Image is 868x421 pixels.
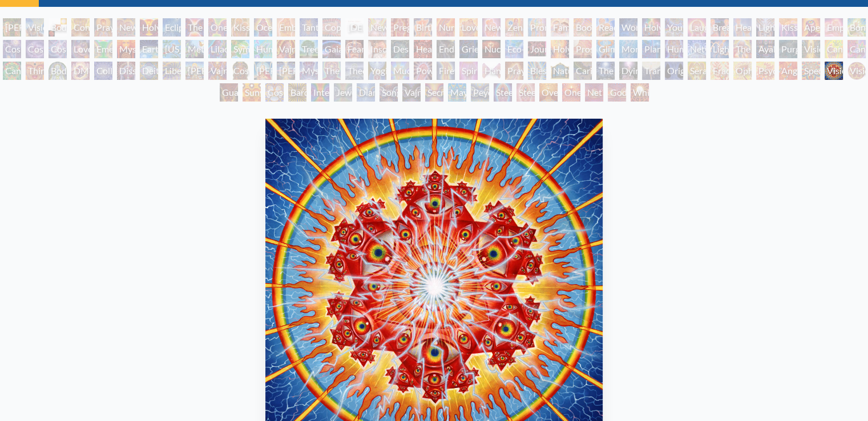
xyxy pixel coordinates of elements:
[825,62,843,80] div: Vision Crystal
[117,62,135,80] div: Dissectional Art for Tool's Lateralus CD
[494,83,512,102] div: Steeplehead 1
[322,18,341,37] div: Copulating
[425,83,443,102] div: Secret Writing Being
[574,18,592,37] div: Boo-boo
[163,40,181,58] div: [US_STATE] Song
[277,18,295,37] div: Embracing
[185,62,204,80] div: [PERSON_NAME]
[208,62,227,80] div: Vajra Guru
[665,40,683,58] div: Human Geometry
[345,18,364,37] div: [DEMOGRAPHIC_DATA] Embryo
[733,62,752,80] div: Ophanic Eyelash
[688,18,706,37] div: Laughing Man
[185,18,204,37] div: The Kiss
[94,62,112,80] div: Collective Vision
[471,83,489,102] div: Peyote Being
[505,62,523,80] div: Praying Hands
[551,40,569,58] div: Holy Fire
[779,18,797,37] div: Kiss of the [MEDICAL_DATA]
[710,40,729,58] div: Lightworker
[49,40,67,58] div: Cosmic Lovers
[26,62,44,80] div: Third Eye Tears of Joy
[516,83,535,102] div: Steeplehead 2
[391,62,409,80] div: Mudra
[300,18,318,37] div: Tantra
[825,40,843,58] div: Cannabis Mudra
[414,62,432,80] div: Power to the Peaceful
[437,40,455,58] div: Endarkenment
[208,40,227,58] div: Lilacs
[642,18,660,37] div: Holy Family
[163,18,181,37] div: Eclipse
[847,40,866,58] div: Cannabis Sutra
[140,40,158,58] div: Earth Energies
[208,18,227,37] div: One Taste
[243,83,261,102] div: Sunyata
[71,62,90,80] div: DMT - The Spirit Molecule
[779,40,797,58] div: Purging
[733,40,752,58] div: The Shulgins and their Alchemical Angels
[322,40,341,58] div: Gaia
[733,18,752,37] div: Healing
[825,18,843,37] div: Empowerment
[802,62,820,80] div: Spectral Lotus
[596,18,615,37] div: Reading
[254,40,272,58] div: Humming Bird
[311,83,329,102] div: Interbeing
[71,40,90,58] div: Love is a Cosmic Force
[779,62,797,80] div: Angel Skin
[756,40,774,58] div: Ayahuasca Visitation
[288,83,306,102] div: Bardo Being
[94,40,112,58] div: Emerald Grail
[140,18,158,37] div: Holy Grail
[345,62,364,80] div: Theologue
[368,18,386,37] div: Newborn
[847,62,866,80] div: Vision [PERSON_NAME]
[619,62,637,80] div: Dying
[163,62,181,80] div: Liberation Through Seeing
[3,18,21,37] div: [PERSON_NAME] & Eve
[528,40,546,58] div: Journey of the Wounded Healer
[710,62,729,80] div: Fractal Eyes
[391,18,409,37] div: Pregnancy
[117,18,135,37] div: New Man New Woman
[448,83,466,102] div: Mayan Being
[596,62,615,80] div: The Soul Finds It's Way
[459,18,478,37] div: Love Circuit
[574,40,592,58] div: Prostration
[391,40,409,58] div: Despair
[619,40,637,58] div: Monochord
[402,83,421,102] div: Vajra Being
[231,18,249,37] div: Kissing
[414,18,432,37] div: Birth
[482,18,500,37] div: New Family
[334,83,352,102] div: Jewel Being
[631,83,649,102] div: White Light
[300,40,318,58] div: Tree & Person
[551,18,569,37] div: Family
[528,18,546,37] div: Promise
[380,83,398,102] div: Song of Vajra Being
[140,62,158,80] div: Deities & Demons Drinking from the Milky Pool
[49,62,67,80] div: Body/Mind as a Vibratory Field of Energy
[345,40,364,58] div: Fear
[277,40,295,58] div: Vajra Horse
[505,40,523,58] div: Eco-Atlas
[414,40,432,58] div: Headache
[357,83,375,102] div: Diamond Being
[802,40,820,58] div: Vision Tree
[688,62,706,80] div: Seraphic Transport Docking on the Third Eye
[49,18,67,37] div: Body, Mind, Spirit
[459,62,478,80] div: Spirit Animates the Flesh
[688,40,706,58] div: Networks
[3,40,21,58] div: Cosmic Creativity
[254,18,272,37] div: Ocean of Love Bliss
[368,40,386,58] div: Insomnia
[574,62,592,80] div: Caring
[665,18,683,37] div: Young & Old
[277,62,295,80] div: [PERSON_NAME]
[459,40,478,58] div: Grieving
[665,62,683,80] div: Original Face
[608,83,626,102] div: Godself
[265,83,284,102] div: Cosmic Elf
